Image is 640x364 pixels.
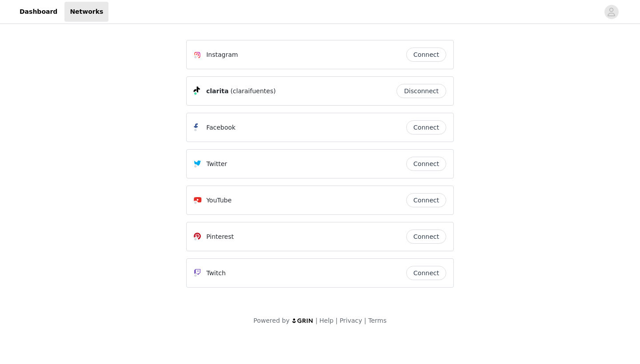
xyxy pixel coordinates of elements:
span: | [316,317,318,324]
button: Connect [406,120,446,135]
img: Instagram Icon [194,51,201,59]
span: | [364,317,366,324]
button: Connect [406,229,446,244]
p: Instagram [206,50,238,59]
p: Twitter [206,159,227,169]
div: avatar [607,5,616,19]
a: Dashboard [14,2,63,22]
span: Powered by [253,317,289,324]
a: Privacy [340,317,362,324]
button: Connect [406,157,446,171]
span: | [336,317,338,324]
img: logo [292,318,314,324]
a: Networks [64,2,108,22]
span: clarita [206,87,228,96]
a: Terms [368,317,386,324]
a: Help [320,317,334,324]
button: Disconnect [396,84,446,98]
button: Connect [406,266,446,280]
button: Connect [406,47,446,62]
p: YouTube [206,196,232,205]
p: Facebook [206,123,236,132]
button: Connect [406,193,446,207]
p: Pinterest [206,232,234,241]
span: (claraifuentes) [230,87,276,96]
p: Twitch [206,269,226,278]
